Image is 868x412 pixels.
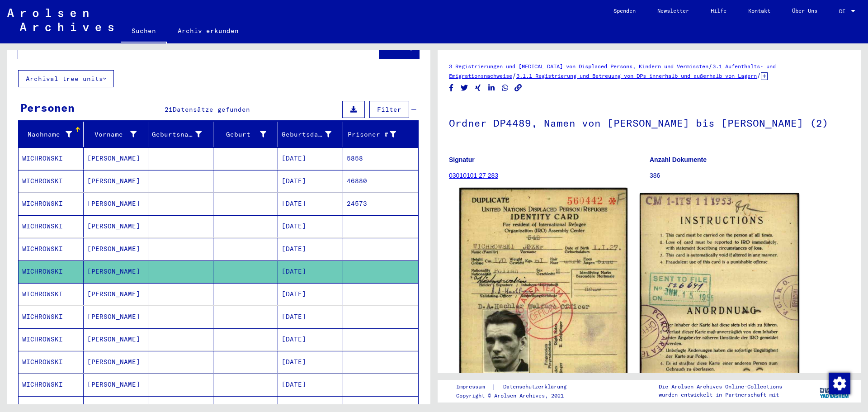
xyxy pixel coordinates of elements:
[456,392,577,400] p: Copyright © Arolsen Archives, 2021
[217,127,278,142] div: Geburt‏
[84,328,149,350] mat-cell: [PERSON_NAME]
[19,328,84,350] mat-cell: WICHROWSKI
[278,260,343,283] mat-cell: [DATE]
[514,82,523,94] button: Copy link
[347,127,408,142] div: Prisoner #
[449,156,475,163] b: Signatur
[369,101,409,118] button: Filter
[19,238,84,260] mat-cell: WICHROWSKI
[278,193,343,215] mat-cell: [DATE]
[84,374,149,396] mat-cell: [PERSON_NAME]
[84,147,149,170] mat-cell: [PERSON_NAME]
[87,127,148,142] div: Vorname
[449,172,498,179] a: 03010101 27 283
[84,122,149,147] mat-header-cell: Vorname
[829,373,850,394] img: Zustimmung ändern
[343,193,419,215] mat-cell: 24573
[343,147,419,170] mat-cell: 5858
[343,170,419,192] mat-cell: 46880
[84,193,149,215] mat-cell: [PERSON_NAME]
[19,260,84,283] mat-cell: WICHROWSKI
[343,122,419,147] mat-header-cell: Prisoner #
[152,130,202,139] div: Geburtsname
[278,374,343,396] mat-cell: [DATE]
[456,382,492,392] a: Impressum
[19,215,84,237] mat-cell: WICHROWSKI
[347,130,396,139] div: Prisoner #
[19,122,84,147] mat-header-cell: Nachname
[487,82,496,94] button: Share on LinkedIn
[500,82,510,94] button: Share on WhatsApp
[121,20,167,43] a: Suchen
[757,71,761,80] span: /
[828,372,850,394] div: Zustimmung ändern
[839,8,849,14] span: DE
[516,72,757,79] a: 3.1.1 Registrierung und Betreuung von DPs innerhalb und außerhalb von Lagern
[459,188,627,407] img: 001.jpg
[165,105,173,114] span: 21
[22,130,72,139] div: Nachname
[278,283,343,305] mat-cell: [DATE]
[84,215,149,237] mat-cell: [PERSON_NAME]
[278,170,343,192] mat-cell: [DATE]
[659,391,782,399] p: wurden entwickelt in Partnerschaft mit
[278,306,343,328] mat-cell: [DATE]
[449,63,708,70] a: 3 Registrierungen und [MEDICAL_DATA] von Displaced Persons, Kindern und Vermissten
[19,351,84,373] mat-cell: WICHROWSKI
[282,127,343,142] div: Geburtsdatum
[84,351,149,373] mat-cell: [PERSON_NAME]
[460,82,469,94] button: Share on Twitter
[173,105,250,114] span: Datensätze gefunden
[148,122,213,147] mat-header-cell: Geburtsname
[278,215,343,237] mat-cell: [DATE]
[84,170,149,192] mat-cell: [PERSON_NAME]
[87,130,137,139] div: Vorname
[473,82,483,94] button: Share on Xing
[22,127,83,142] div: Nachname
[282,130,331,139] div: Geburtsdatum
[659,383,782,391] p: Die Arolsen Archives Online-Collections
[278,147,343,170] mat-cell: [DATE]
[456,382,577,392] div: |
[640,193,800,402] img: 002.jpg
[167,20,250,42] a: Archiv erkunden
[19,306,84,328] mat-cell: WICHROWSKI
[278,238,343,260] mat-cell: [DATE]
[449,102,850,142] h1: Ordner DP4489, Namen von [PERSON_NAME] bis [PERSON_NAME] (2)
[19,193,84,215] mat-cell: WICHROWSKI
[650,156,707,163] b: Anzahl Dokumente
[20,99,75,116] div: Personen
[496,382,577,392] a: Datenschutzerklärung
[19,170,84,192] mat-cell: WICHROWSKI
[512,71,516,80] span: /
[84,260,149,283] mat-cell: [PERSON_NAME]
[650,171,850,180] p: 386
[7,9,113,31] img: Arolsen_neg.svg
[19,147,84,170] mat-cell: WICHROWSKI
[278,328,343,350] mat-cell: [DATE]
[708,62,712,70] span: /
[84,306,149,328] mat-cell: [PERSON_NAME]
[84,238,149,260] mat-cell: [PERSON_NAME]
[19,374,84,396] mat-cell: WICHROWSKI
[278,122,343,147] mat-header-cell: Geburtsdatum
[18,70,114,87] button: Archival tree units
[152,127,213,142] div: Geburtsname
[19,283,84,305] mat-cell: WICHROWSKI
[278,351,343,373] mat-cell: [DATE]
[217,130,267,139] div: Geburt‏
[818,379,852,402] img: yv_logo.png
[84,283,149,305] mat-cell: [PERSON_NAME]
[447,82,456,94] button: Share on Facebook
[213,122,278,147] mat-header-cell: Geburt‏
[377,105,401,114] span: Filter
